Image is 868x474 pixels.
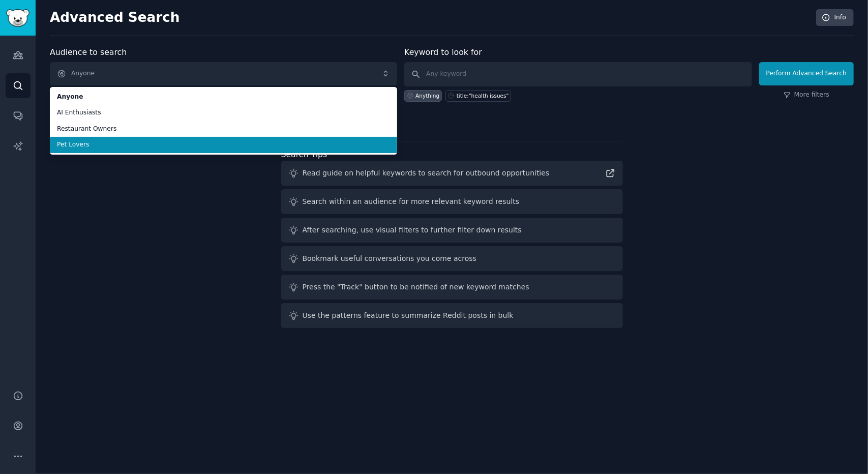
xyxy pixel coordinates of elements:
[303,196,520,207] div: Search within an audience for more relevant keyword results
[816,9,854,26] a: Info
[57,108,390,117] span: AI Enthusiasts
[784,91,829,100] a: More filters
[50,47,127,57] label: Audience to search
[759,62,854,85] button: Perform Advanced Search
[404,47,482,57] label: Keyword to look for
[303,310,514,321] div: Use the patterns feature to summarize Reddit posts in bulk
[50,62,397,85] button: Anyone
[57,93,390,102] span: Anyone
[303,168,550,179] div: Read guide on helpful keywords to search for outbound opportunities
[303,225,522,235] div: After searching, use visual filters to further filter down results
[415,92,439,99] div: Anything
[457,92,509,99] div: title:"health issues"
[303,282,529,292] div: Press the "Track" button to be notified of new keyword matches
[50,87,397,155] ul: Anyone
[281,150,327,159] label: Search Tips
[57,140,390,150] span: Pet Lovers
[6,9,29,27] img: GummySearch logo
[303,253,477,264] div: Bookmark useful conversations you come across
[50,10,811,26] h2: Advanced Search
[404,62,752,86] input: Any keyword
[57,125,390,134] span: Restaurant Owners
